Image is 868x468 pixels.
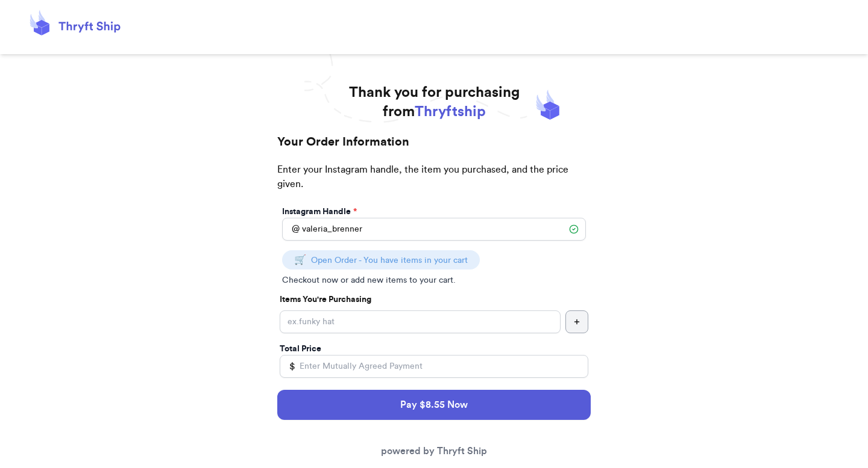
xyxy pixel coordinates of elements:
h2: Your Order Information [277,134,591,162]
span: 🛒 [294,255,306,265]
div: @ [282,218,300,241]
label: Instagram Handle [282,206,357,218]
label: Total Price [280,343,321,355]
input: Enter Mutually Agreed Payment [280,355,588,378]
a: powered by Thryft Ship [381,446,487,456]
p: Items You're Purchasing [280,294,588,306]
span: Open Order - You have items in your cart [311,256,468,265]
div: $ [280,355,295,378]
p: Checkout now or add new items to your cart. [282,274,586,286]
p: Enter your Instagram handle, the item you purchased, and the price given. [277,162,591,203]
input: ex.funky hat [280,310,561,333]
span: Thryftship [415,105,486,119]
button: Pay $8.55 Now [277,390,591,420]
h1: Thank you for purchasing from [349,83,520,122]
